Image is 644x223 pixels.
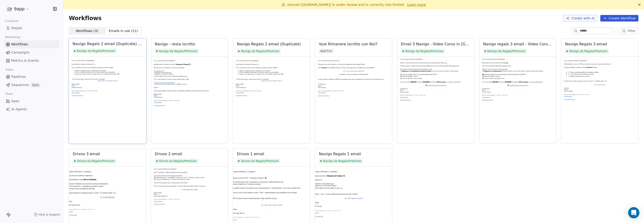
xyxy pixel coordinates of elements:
[483,41,553,47] div: Navigo regalo 3 email - Video Corso in [GEOGRAPHIC_DATA]
[565,49,609,54] span: Navigo da Regalo/Premium
[628,207,639,218] div: Open Intercom Messenger
[287,3,405,7] span: Domain [[DOMAIN_NAME]] is under review and is currently rate limited.
[315,57,392,143] img: Preview
[627,29,636,33] span: Filter
[4,49,59,56] a: Campaigns
[151,57,228,143] img: Preview
[14,6,25,12] span: 9app
[319,41,377,47] div: Vuoi Rimanere Iscritto con Noi?
[11,26,22,31] span: People
[4,24,59,32] a: People
[155,151,182,157] div: Drivoo 2 email
[39,213,60,216] span: Help & Support
[233,57,310,143] img: Preview
[483,49,527,54] span: Navigo da Regalo/Premium
[561,57,638,143] img: Preview
[73,159,116,163] span: Drivoo da Regalo/Premium
[319,159,363,163] span: Navigo da Regalo/Premium
[619,28,638,34] button: Filter
[3,66,15,73] span: Sales
[563,15,597,22] button: Create with AI
[11,83,29,87] span: Sequences
[73,151,100,157] div: Drivoo 3 email
[4,40,59,48] a: Workflows
[237,49,280,54] span: Navigo da Regalo/Premium
[76,29,98,33] span: Workflows ( 3 )
[319,151,361,157] div: Navigo Regalo 1 email
[397,57,474,143] img: Preview
[401,49,445,54] span: Navigo da Regalo/Premium
[4,105,59,113] a: AI Agents
[34,213,60,216] a: Help & Support
[31,83,40,87] span: Beta
[4,73,59,81] a: Pipelines
[3,90,15,97] span: Tools
[11,107,27,112] span: AI Agents
[600,15,638,22] button: Create Workflow
[11,99,19,104] span: Apps
[407,2,426,7] a: Learn more
[11,58,39,63] span: Metrics & Events
[73,41,142,47] div: Navigo Regalo 2 email (Duplicate) (Duplicate)
[3,18,21,25] span: Contacts
[6,5,30,13] button: 9app
[565,41,607,47] div: Navigo Regalo 3 email
[4,81,59,89] a: SequencesBeta
[319,49,333,54] span: INATTIVI
[155,159,198,163] span: Drivoo da Regalo/Premium
[11,50,29,55] span: Campaigns
[237,159,280,163] span: Drivoo da Regalo/Premium
[11,74,26,79] span: Pipelines
[155,49,199,54] span: Navigo da Regalo/Premium
[3,34,22,41] span: Marketing
[73,49,116,53] span: Navigo da Regalo/Premium
[237,151,264,157] div: Drivoo 1 email
[401,41,470,47] div: Email 3 Navigo - Video Corso in [GEOGRAPHIC_DATA] (Duplicate)
[479,57,556,143] img: Preview
[237,41,301,47] div: Navigo Regalo 2 email (Duplicate)
[155,41,195,47] div: Navigo - resta iscritto
[4,97,59,105] a: Apps
[11,42,28,47] span: Workflows
[4,57,59,65] a: Metrics & Events
[69,56,146,144] img: Preview
[7,6,12,12] img: logo_con%20trasparenza.png
[69,15,102,22] span: Workflows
